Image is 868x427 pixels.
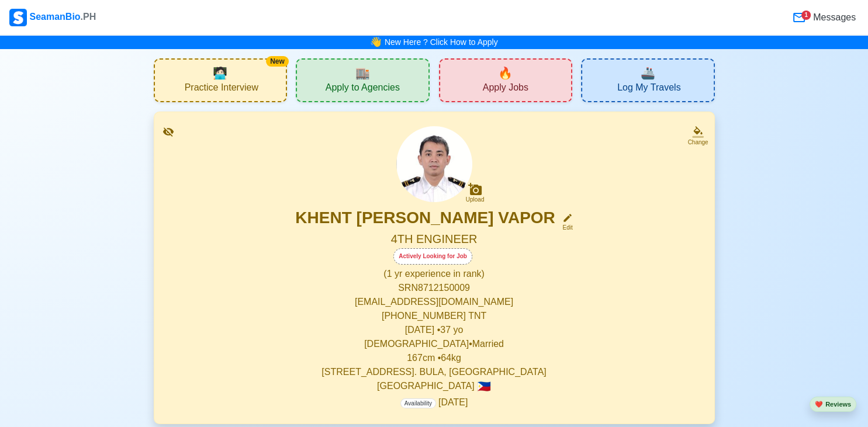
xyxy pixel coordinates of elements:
[168,379,700,393] p: [GEOGRAPHIC_DATA]
[811,11,856,25] span: Messages
[355,64,370,82] span: agencies
[168,267,700,281] p: (1 yr experience in rank)
[9,9,96,26] div: SeamanBio
[295,208,555,232] h3: KHENT [PERSON_NAME] VAPOR
[9,9,27,26] img: Logo
[400,398,436,408] span: Availability
[801,11,811,20] div: 1
[326,82,400,96] span: Apply to Agencies
[368,33,384,51] span: bell
[266,56,289,67] div: New
[400,395,468,409] p: [DATE]
[815,401,823,408] span: heart
[213,64,227,82] span: interview
[687,138,708,147] div: Change
[466,196,485,203] div: Upload
[168,281,700,295] p: SRN 8712150009
[477,381,491,392] span: 🇵🇭
[498,64,513,82] span: new
[617,82,680,96] span: Log My Travels
[168,351,700,365] p: 167 cm • 64 kg
[81,12,96,22] span: .PH
[810,397,856,412] button: heartReviews
[393,248,472,265] div: Actively Looking for Job
[168,323,700,337] p: [DATE] • 37 yo
[168,337,700,351] p: [DEMOGRAPHIC_DATA] • Married
[185,82,258,96] span: Practice Interview
[168,309,700,323] p: [PHONE_NUMBER] TNT
[558,223,573,232] div: Edit
[168,365,700,379] p: [STREET_ADDRESS]. BULA, [GEOGRAPHIC_DATA]
[641,64,655,82] span: travel
[385,37,498,47] a: New Here ? Click How to Apply
[168,232,700,248] h5: 4TH ENGINEER
[168,295,700,309] p: [EMAIL_ADDRESS][DOMAIN_NAME]
[483,82,528,96] span: Apply Jobs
